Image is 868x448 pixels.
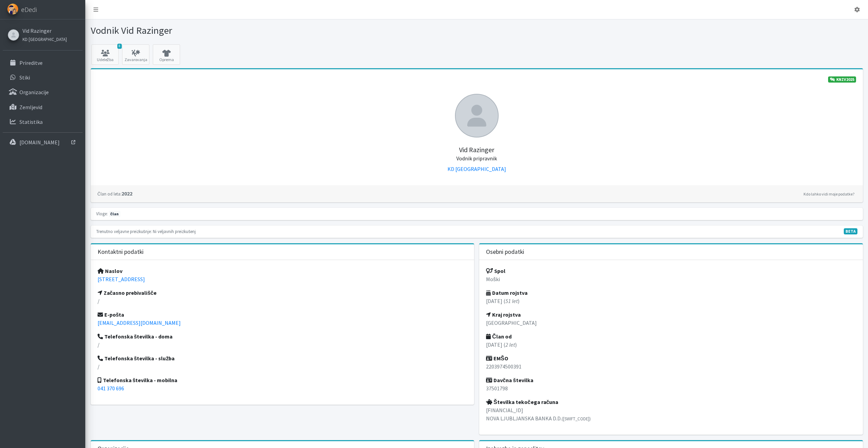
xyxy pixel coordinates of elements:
a: [EMAIL_ADDRESS][DOMAIN_NAME] [98,319,181,326]
a: [DOMAIN_NAME] [3,135,83,149]
h3: Osebni podatki [486,248,524,256]
span: V fazi razvoja [844,228,857,234]
p: 37501798 [486,384,856,392]
strong: Spol [486,268,505,274]
strong: Član od [486,333,512,340]
p: Zemljevid [19,104,42,111]
strong: Kraj rojstva [486,311,521,318]
small: KD [GEOGRAPHIC_DATA] [23,37,67,42]
p: Statistika [19,118,43,125]
a: Zavarovanja [122,44,149,65]
strong: Datum rojstva [486,289,528,296]
strong: Začasno prebivališče [98,289,157,296]
p: [DATE] ( ) [486,341,856,349]
small: ([SWIFT_CODE]) [562,416,591,421]
p: / [98,341,468,349]
em: 2 let [505,341,515,348]
strong: Telefonska številka - doma [98,333,173,340]
strong: EMŠO [486,355,508,362]
p: Organizacije [19,89,49,96]
a: Prireditve [3,56,83,70]
small: Vloge: [96,211,108,216]
p: [DOMAIN_NAME] [19,139,60,146]
p: Moški [486,275,856,283]
img: eDedi [7,3,18,15]
p: / [98,362,468,371]
a: [STREET_ADDRESS] [98,276,145,283]
a: Statistika [3,115,83,129]
strong: Telefonska številka - služba [98,355,175,362]
strong: Telefonska številka - mobilna [98,377,178,384]
h5: Vid Razinger [98,138,856,162]
p: / [98,297,468,305]
strong: Davčna številka [486,377,533,384]
a: Kdo lahko vidi moje podatke? [802,190,856,198]
p: 2203974500391 [486,362,856,371]
small: Vodnik pripravnik [456,155,497,162]
p: [DATE] ( ) [486,297,856,305]
span: 8 [117,44,122,49]
small: Ni veljavnih preizkušenj [153,229,196,234]
a: Zemljevid [3,100,83,114]
a: KD [GEOGRAPHIC_DATA] [23,35,67,43]
a: Stiki [3,71,83,84]
p: Stiki [19,74,30,81]
a: KD [GEOGRAPHIC_DATA] [447,165,506,172]
p: Prireditve [19,59,43,66]
strong: 2022 [98,190,132,197]
a: 041 370 696 [98,385,124,392]
h3: Kontaktni podatki [98,248,144,256]
span: član [109,211,120,217]
span: eDedi [21,4,37,15]
a: Oprema [153,44,180,65]
small: Trenutno veljavne preizkušnje: [96,229,152,234]
em: 51 let [505,298,518,304]
a: KNZV2025 [828,76,856,83]
strong: E-pošta [98,311,124,318]
p: [FINANCIAL_ID] NOVA LJUBLJANSKA BANKA D.D. [486,406,856,422]
strong: Številka tekočega računa [486,399,558,405]
a: Organizacije [3,85,83,99]
p: [GEOGRAPHIC_DATA] [486,319,856,327]
a: Vid Razinger [23,27,67,35]
a: 8 Udeležba [91,44,119,65]
small: Član od leta: [98,191,121,197]
h1: Vodnik Vid Razinger [91,25,474,37]
strong: Naslov [98,268,122,274]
